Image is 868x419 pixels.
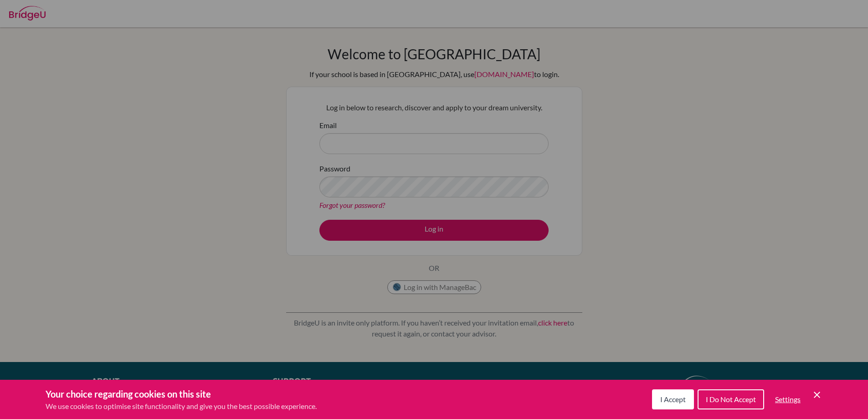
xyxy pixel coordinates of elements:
[652,389,694,409] button: I Accept
[812,389,822,400] button: Save and close
[706,395,756,403] span: I Do Not Accept
[46,401,317,412] p: We use cookies to optimise site functionality and give you the best possible experience.
[775,395,801,403] span: Settings
[698,389,764,409] button: I Do Not Accept
[768,390,808,409] button: Settings
[660,395,686,403] span: I Accept
[46,387,317,401] h3: Your choice regarding cookies on this site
